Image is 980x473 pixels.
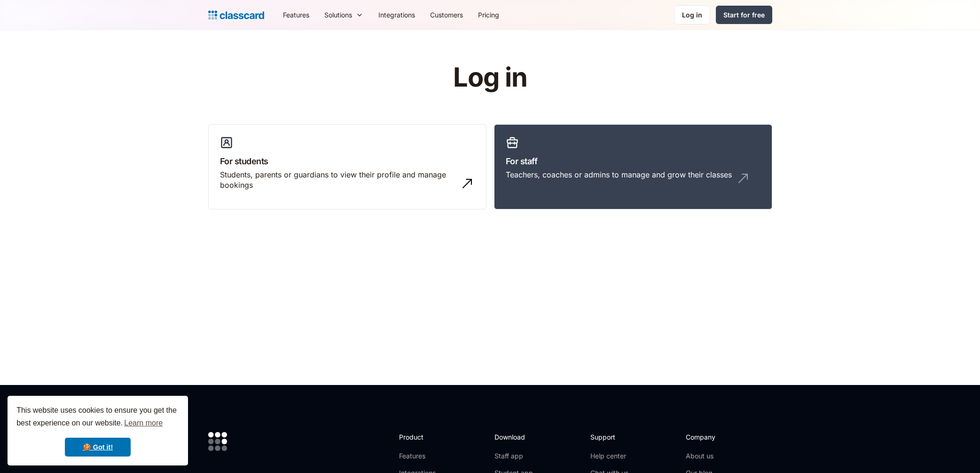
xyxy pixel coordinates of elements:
[506,169,732,180] div: Teachers, coaches or admins to manage and grow their classes
[686,432,748,442] h2: Company
[208,124,486,210] a: For studentsStudents, parents or guardians to view their profile and manage bookings
[371,4,423,25] a: Integrations
[8,396,188,465] div: cookieconsent
[317,4,371,25] div: Solutions
[494,432,533,442] h2: Download
[399,451,449,461] a: Features
[324,10,352,20] div: Solutions
[65,438,131,457] a: dismiss cookie message
[16,405,179,430] span: This website uses cookies to ensure you get the best experience on our website.
[220,169,456,191] div: Students, parents or guardians to view their profile and manage bookings
[686,451,748,461] a: About us
[470,4,507,25] a: Pricing
[341,63,639,92] h1: Log in
[208,8,264,22] a: home
[123,416,164,430] a: learn more about cookies
[506,155,760,168] h3: For staff
[494,124,772,210] a: For staffTeachers, coaches or admins to manage and grow their classes
[590,451,628,461] a: Help center
[220,155,475,168] h3: For students
[682,10,702,20] div: Log in
[723,10,765,20] div: Start for free
[674,5,710,24] a: Log in
[716,6,772,24] a: Start for free
[399,432,449,442] h2: Product
[590,432,628,442] h2: Support
[275,4,317,25] a: Features
[423,4,470,25] a: Customers
[494,451,533,461] a: Staff app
